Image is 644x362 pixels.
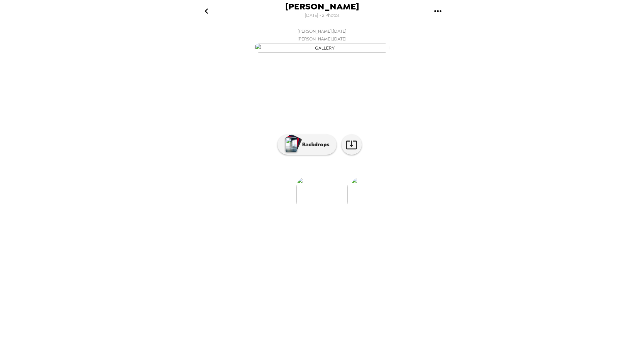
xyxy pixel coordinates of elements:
[296,177,348,212] img: gallery
[187,25,457,55] button: [PERSON_NAME],[DATE][PERSON_NAME],[DATE]
[305,11,340,20] span: [DATE] • 2 Photos
[278,134,336,155] button: Backdrops
[297,35,347,43] span: [PERSON_NAME] , [DATE]
[285,2,359,11] span: [PERSON_NAME]
[297,27,347,35] span: [PERSON_NAME] , [DATE]
[351,177,402,212] img: gallery
[299,141,329,149] p: Backdrops
[255,43,389,53] img: gallery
